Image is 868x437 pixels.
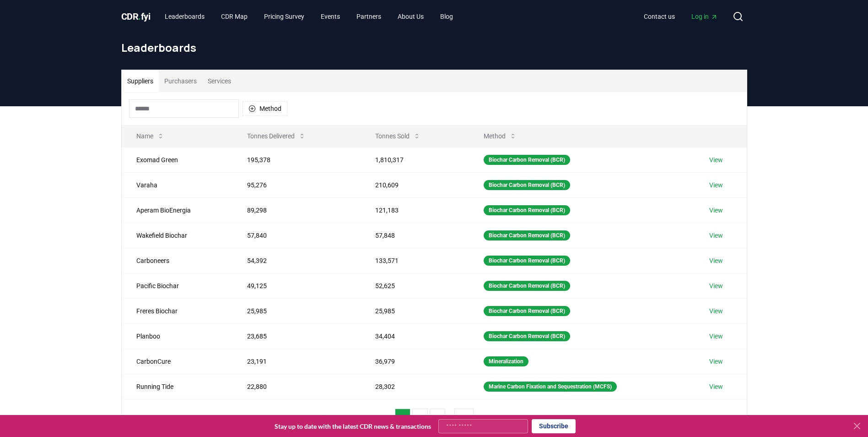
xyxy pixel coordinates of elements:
td: 210,609 [361,172,469,197]
td: Freres Biochar [122,298,233,323]
td: Running Tide [122,374,233,399]
span: Log in [691,12,718,21]
button: 21 [454,409,474,427]
button: Suppliers [122,70,159,92]
a: View [709,332,723,341]
button: Name [129,127,172,145]
div: Biochar Carbon Removal (BCR) [484,155,570,165]
td: 49,125 [232,273,360,298]
a: Leaderboards [157,8,212,25]
div: Biochar Carbon Removal (BCR) [484,180,570,190]
td: Wakefield Biochar [122,223,233,248]
td: 133,571 [361,248,469,273]
td: 1,810,317 [361,147,469,172]
button: next page [475,409,491,427]
td: Exomad Green [122,147,233,172]
a: View [709,231,723,240]
a: Partners [349,8,388,25]
td: 25,985 [361,298,469,323]
td: 22,880 [232,374,360,399]
td: 25,985 [232,298,360,323]
a: Log in [684,8,725,25]
div: Mineralization [484,356,528,366]
td: Varaha [122,172,233,197]
td: Planboo [122,323,233,349]
td: 195,378 [232,147,360,172]
button: Purchasers [159,70,202,92]
div: Biochar Carbon Removal (BCR) [484,230,570,240]
div: Biochar Carbon Removal (BCR) [484,306,570,316]
button: 1 [395,409,410,427]
a: CDR.fyi [121,10,151,23]
a: View [709,281,723,290]
td: 57,840 [232,223,360,248]
nav: Main [157,8,460,25]
td: Aperam BioEnergia [122,197,233,223]
td: 34,404 [361,323,469,349]
button: 3 [430,409,445,427]
td: 121,183 [361,197,469,223]
a: View [709,155,723,164]
a: View [709,180,723,190]
div: Biochar Carbon Removal (BCR) [484,256,570,266]
a: Contact us [636,8,682,25]
li: ... [447,412,453,423]
div: Marine Carbon Fixation and Sequestration (MCFS) [484,382,617,392]
a: About Us [390,8,431,25]
div: Biochar Carbon Removal (BCR) [484,281,570,291]
button: Tonnes Delivered [240,127,313,145]
nav: Main [636,8,725,25]
button: 2 [412,409,428,427]
button: Method [243,101,287,116]
a: Pricing Survey [257,8,312,25]
td: 52,625 [361,273,469,298]
a: Blog [433,8,460,25]
td: 28,302 [361,374,469,399]
span: . [138,11,141,22]
td: 23,191 [232,349,360,374]
td: 54,392 [232,248,360,273]
td: CarbonCure [122,349,233,374]
a: View [709,306,723,316]
td: 36,979 [361,349,469,374]
a: Events [313,8,347,25]
td: 57,848 [361,223,469,248]
div: Biochar Carbon Removal (BCR) [484,205,570,215]
div: Biochar Carbon Removal (BCR) [484,331,570,341]
a: View [709,382,723,391]
button: Tonnes Sold [368,127,428,145]
td: Carboneers [122,248,233,273]
span: CDR fyi [121,11,151,22]
td: 23,685 [232,323,360,349]
td: 95,276 [232,172,360,197]
h1: Leaderboards [121,40,747,55]
td: Pacific Biochar [122,273,233,298]
a: CDR Map [214,8,255,25]
button: Services [202,70,237,92]
button: Method [476,127,524,145]
td: 89,298 [232,197,360,223]
a: View [709,256,723,265]
a: View [709,206,723,215]
a: View [709,357,723,366]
